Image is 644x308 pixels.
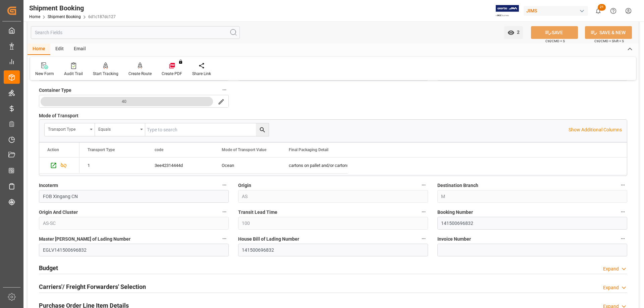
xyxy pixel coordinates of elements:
[619,207,627,216] button: Booking Number
[238,236,299,243] span: House Bill of Lading Number
[419,181,428,189] button: Origin
[289,147,328,152] span: Final Packaging Detail
[45,123,95,136] button: open menu
[256,123,269,136] button: search button
[603,265,619,272] div: Expand
[31,26,240,39] input: Search Fields
[238,182,251,189] span: Origin
[28,44,50,55] div: Home
[419,234,428,243] button: House Bill of Lading Number
[147,158,214,173] div: 3ee42314444d
[545,39,565,44] span: Ctrl/CMD + S
[39,112,78,119] span: Mode of Transport
[222,158,273,173] div: Ocean
[419,207,428,216] button: Transit Lead Time
[531,26,578,39] button: SAVE
[41,97,213,106] button: 40
[222,147,266,152] span: Mode of Transport Value
[524,4,591,17] button: JIMS
[220,85,229,94] button: Container Type
[192,71,211,77] div: Share Link
[29,14,40,19] a: Home
[50,44,69,55] div: Edit
[594,39,624,44] span: Ctrl/CMD + Shift + S
[238,209,277,216] span: Transit Lead Time
[569,126,622,133] p: Show Additional Columns
[98,125,138,132] div: Equals
[220,234,229,243] button: Master [PERSON_NAME] of Lading Number
[79,158,348,174] div: Press SPACE to select this row.
[47,147,59,152] div: Action
[39,95,214,108] button: menu-button
[95,123,145,136] button: open menu
[437,182,478,189] span: Destination Branch
[39,158,79,174] div: Press SPACE to select this row.
[39,182,58,189] span: Incoterm
[515,29,520,35] span: 2
[39,209,78,216] span: Origin And Cluster
[619,234,627,243] button: Invoice Number
[585,26,632,39] button: SAVE & NEW
[48,125,88,132] div: Transport Type
[437,236,471,243] span: Invoice Number
[48,14,81,19] a: Shipment Booking
[39,236,130,243] span: Master [PERSON_NAME] of Lading Number
[93,71,118,77] div: Start Tracking
[145,123,269,136] input: Type to search
[29,3,116,13] div: Shipment Booking
[220,207,229,216] button: Origin And Cluster
[619,181,627,189] button: Destination Branch
[524,6,588,16] div: JIMS
[64,71,83,77] div: Audit Trail
[122,98,126,105] div: 40
[591,3,606,18] button: show 21 new notifications
[39,87,71,94] span: Container Type
[39,282,146,291] h2: Carriers'/ Freight Forwarders' Selection
[88,147,115,152] span: Transport Type
[35,71,54,77] div: New Form
[69,44,91,55] div: Email
[220,181,229,189] button: Incoterm
[155,147,163,152] span: code
[289,158,340,173] div: cartons on pallet and/or cartons floor loaded
[504,26,523,39] button: open menu
[603,284,619,291] div: Expand
[598,4,606,11] span: 21
[88,158,139,173] div: 1
[39,95,229,108] button: open menu
[39,263,58,272] h2: Budget
[496,5,519,17] img: Exertis%20JAM%20-%20Email%20Logo.jpg_1722504956.jpg
[606,3,621,18] button: Help Center
[128,71,152,77] div: Create Route
[214,95,228,108] button: search button
[437,209,473,216] span: Booking Number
